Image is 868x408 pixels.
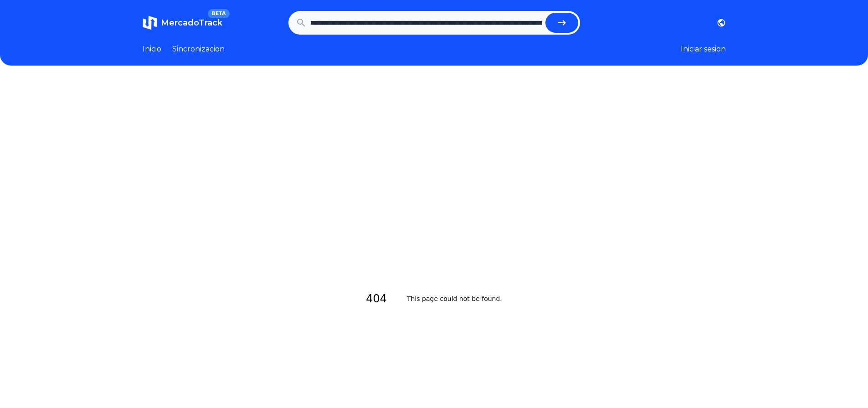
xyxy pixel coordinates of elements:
button: Iniciar sesion [681,44,726,55]
span: BETA [208,9,229,18]
img: MercadoTrack [143,15,157,30]
a: Sincronizacion [172,44,225,55]
h2: This page could not be found. [407,288,502,310]
h1: 404 [366,288,398,310]
a: Inicio [143,44,161,55]
a: MercadoTrackBETA [143,15,222,30]
span: MercadoTrack [161,18,222,28]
